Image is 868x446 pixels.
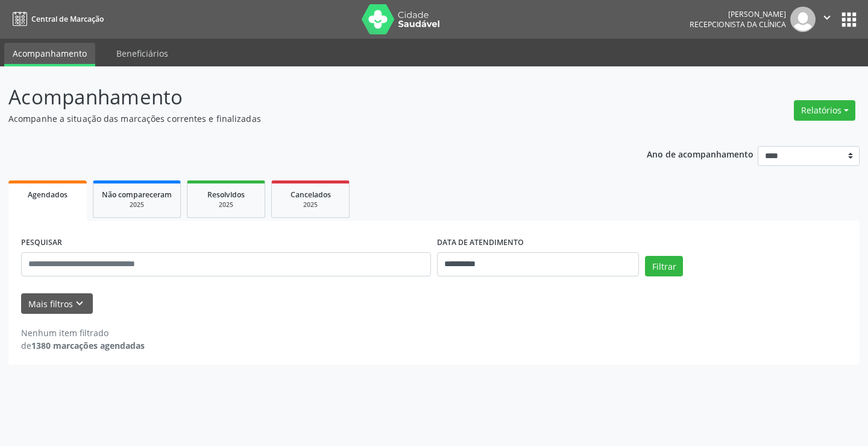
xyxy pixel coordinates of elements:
div: [PERSON_NAME] [690,9,786,19]
button: Filtrar [645,256,683,276]
span: Recepcionista da clínica [690,19,786,30]
strong: 1380 marcações agendadas [31,340,145,351]
button: Relatórios [794,100,855,121]
button: Mais filtroskeyboard_arrow_down [21,293,93,314]
span: Central de Marcação [31,14,104,24]
div: 2025 [196,200,256,209]
span: Agendados [28,190,68,200]
span: Resolvidos [207,190,245,200]
label: DATA DE ATENDIMENTO [437,234,524,252]
p: Acompanhamento [8,82,604,112]
div: 2025 [280,200,341,209]
div: Nenhum item filtrado [21,327,145,339]
label: PESQUISAR [21,234,62,252]
p: Ano de acompanhamento [647,146,753,161]
button:  [816,7,838,32]
span: Não compareceram [102,190,172,200]
a: Central de Marcação [8,9,104,29]
p: Acompanhe a situação das marcações correntes e finalizadas [8,112,604,125]
button: apps [838,9,860,30]
a: Acompanhamento [4,43,95,66]
img: img [790,7,816,32]
i: keyboard_arrow_down [73,297,86,310]
span: Cancelados [291,190,331,200]
div: 2025 [102,200,172,209]
a: Beneficiários [108,43,177,64]
div: de [21,339,145,352]
i:  [820,11,834,24]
